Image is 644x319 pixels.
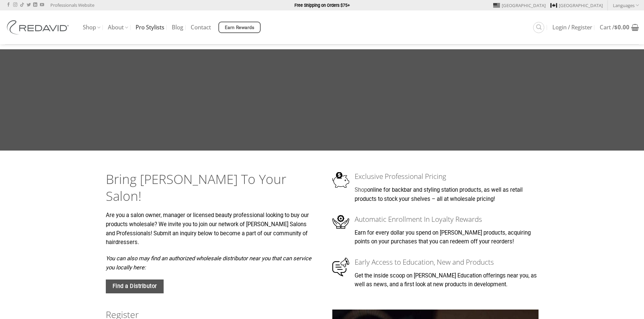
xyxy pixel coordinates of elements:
span: Find a Distributor [113,282,157,291]
p: Are you a salon owner, manager or licensed beauty professional looking to buy our products wholes... [106,211,312,247]
p: Get the inside scoop on [PERSON_NAME] Education offerings near you, as well as news, and a first ... [355,271,538,289]
a: Follow on YouTube [40,3,44,7]
a: Follow on Twitter [27,3,31,7]
a: Languages [613,0,639,10]
p: online for backbar and styling station products, as well as retail products to stock your shelves... [355,186,538,204]
a: Cart /$0.00 [600,20,639,35]
a: Blog [172,21,183,33]
img: REDAVID Salon Products | United States [5,20,73,34]
a: Shop [355,187,367,193]
a: About [108,21,128,34]
span: Cart / [600,25,629,30]
a: Login / Register [552,21,592,33]
a: Earn Rewards [218,22,261,33]
p: Earn for every dollar you spend on [PERSON_NAME] products, acquiring points on your purchases tha... [355,229,538,246]
a: Find a Distributor [106,280,164,293]
a: [GEOGRAPHIC_DATA] [550,0,603,10]
span: Earn Rewards [225,24,255,31]
span: Login / Register [552,25,592,30]
h3: Exclusive Professional Pricing [355,171,538,182]
a: Follow on Facebook [6,3,10,7]
a: Contact [191,21,211,33]
span: $ [614,23,618,31]
a: [GEOGRAPHIC_DATA] [493,0,546,10]
h2: Bring [PERSON_NAME] To Your Salon! [106,171,312,205]
a: Shop [83,21,100,34]
a: Follow on TikTok [20,3,24,7]
a: Search [533,22,544,33]
h3: Automatic Enrollment In Loyalty Rewards [355,214,538,225]
strong: Free Shipping on Orders $75+ [294,3,350,8]
a: Follow on Instagram [13,3,17,7]
h3: Early Access to Education, New and Products [355,257,538,268]
em: You can also may find an authorized wholesale distributor near you that can service you locally h... [106,255,311,271]
a: Pro Stylists [136,21,164,33]
a: Follow on LinkedIn [33,3,37,7]
bdi: 0.00 [614,23,629,31]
